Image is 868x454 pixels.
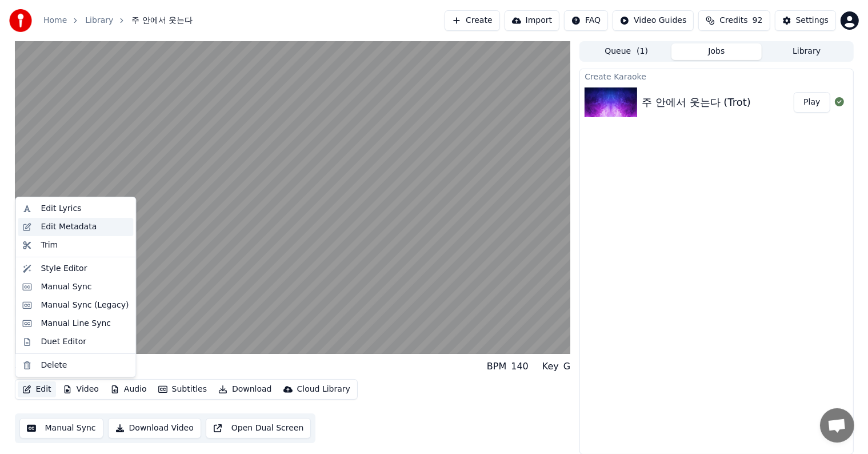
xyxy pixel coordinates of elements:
[108,418,201,439] button: Download Video
[762,43,852,60] button: Library
[613,10,694,31] button: Video Guides
[671,43,762,60] button: Jobs
[18,381,56,397] button: Edit
[41,221,97,233] div: Edit Metadata
[9,9,32,32] img: youka
[43,15,193,26] nav: breadcrumb
[580,69,853,83] div: Create Karaoke
[511,360,529,373] div: 140
[719,15,747,26] span: Credits
[41,300,129,311] div: Manual Sync (Legacy)
[106,381,151,397] button: Audio
[796,15,829,26] div: Settings
[820,408,854,443] div: 채팅 열기
[41,360,67,371] div: Delete
[642,94,751,110] div: 주 안에서 웃는다 (Trot)
[794,92,830,113] button: Play
[85,15,113,26] a: Library
[564,10,608,31] button: FAQ
[297,384,350,395] div: Cloud Library
[505,10,559,31] button: Import
[43,15,67,26] a: Home
[637,46,648,57] span: ( 1 )
[154,381,211,397] button: Subtitles
[19,418,103,439] button: Manual Sync
[41,263,87,274] div: Style Editor
[698,10,770,31] button: Credits92
[445,10,500,31] button: Create
[563,360,570,373] div: G
[542,360,559,373] div: Key
[214,381,277,397] button: Download
[487,360,506,373] div: BPM
[753,15,763,26] span: 92
[58,381,103,397] button: Video
[41,240,58,251] div: Trim
[41,336,86,348] div: Duet Editor
[775,10,836,31] button: Settings
[206,418,311,439] button: Open Dual Screen
[41,318,111,329] div: Manual Line Sync
[581,43,671,60] button: Queue
[131,15,193,26] span: 주 안에서 웃는다
[41,281,91,293] div: Manual Sync
[41,203,81,214] div: Edit Lyrics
